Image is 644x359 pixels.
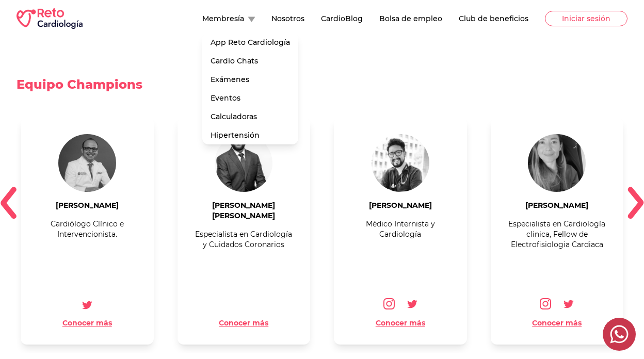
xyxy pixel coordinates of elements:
[202,52,298,70] a: Cardio Chats
[321,13,363,24] button: CardioBlog
[17,8,83,29] img: RETO Cardio Logo
[37,200,137,210] a: [PERSON_NAME]
[545,11,627,26] button: Iniciar sesión
[202,33,298,52] a: App Reto Cardiología
[487,118,628,345] div: 4 / 14
[376,318,425,328] button: Conocer más
[627,187,644,220] img: right
[507,318,607,328] a: Conocer más
[37,219,137,239] p: Cardiólogo Clínico e Intervencionista.
[17,118,158,345] div: 1 / 14
[37,318,137,328] a: Conocer más
[350,219,450,239] p: Médico Internista y Cardiología
[372,134,429,192] img: us.champions.c2.name
[58,134,116,192] img: us.champions.c1.name
[202,107,298,126] a: Calculadoras
[271,13,304,24] button: Nosotros
[507,200,607,210] a: [PERSON_NAME]
[330,118,471,345] div: 3 / 14
[202,70,298,89] div: Exámenes
[202,89,298,107] a: Eventos
[194,318,294,328] a: Conocer más
[532,318,582,328] button: Conocer más
[194,200,294,221] a: [PERSON_NAME] [PERSON_NAME]
[194,229,294,250] p: Especialista en Cardiología y Cuidados Coronarios
[173,118,315,345] div: 2 / 14
[528,134,586,192] img: us.champions.c8.name
[17,60,627,109] h2: Equipo Champions
[350,318,450,328] a: Conocer más
[219,318,268,328] button: Conocer más
[350,200,450,210] a: [PERSON_NAME]
[202,126,298,144] a: Hipertensión
[379,13,442,24] button: Bolsa de empleo
[459,13,528,24] button: Club de beneficios
[215,134,272,192] img: us.champions.c7.name
[507,219,607,250] p: Especialista en Cardiología clinica, Fellow de Electrofisiologia Cardiaca
[202,13,255,24] button: Membresía
[62,318,112,328] button: Conocer más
